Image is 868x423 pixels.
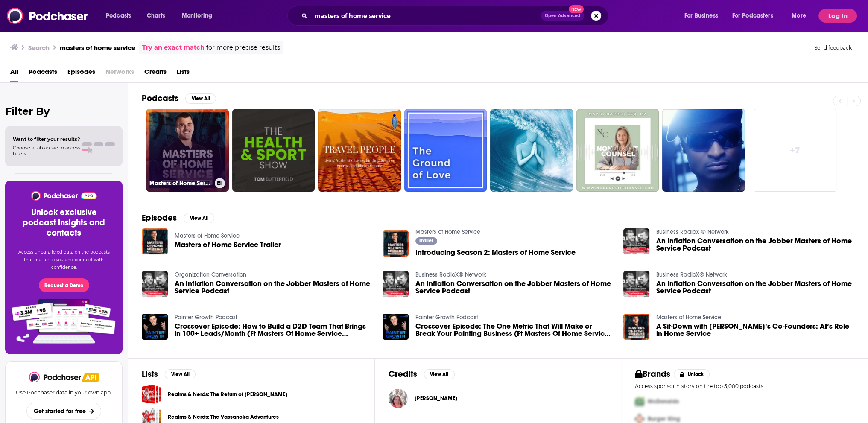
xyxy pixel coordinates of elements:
[10,65,18,82] a: All
[656,314,721,321] a: Masters of Home Service
[623,228,649,254] a: An Inflation Conversation on the Jobber Masters of Home Service Podcast
[142,369,158,379] h2: Lists
[424,369,455,379] button: View All
[185,93,216,104] button: View All
[419,238,433,243] span: Trailer
[142,228,168,254] img: Masters of Home Service Trailer
[656,323,854,337] span: A Sit-Down with [PERSON_NAME]’s Co-Founders: AI’s Role in Home Service
[144,65,167,82] a: Credits
[684,10,718,22] span: For Business
[15,207,112,238] h3: Unlock exclusive podcast insights and contacts
[727,9,786,23] button: open menu
[175,314,237,321] a: Painter Growth Podcast
[792,10,806,22] span: More
[142,314,168,340] img: Crossover Episode: How to Build a D2D Team That Brings in 100+ Leads/Month (Ft Masters Of Home Se...
[754,109,836,192] a: +7
[146,109,229,192] a: Masters of Home Service
[175,241,281,248] a: Masters of Home Service Trailer
[141,9,170,23] a: Charts
[67,65,95,82] a: Episodes
[39,278,89,292] button: Request a Demo
[142,213,177,223] h2: Episodes
[168,412,279,422] a: Realms & Nerds: The Vassanoka Adventures
[295,6,617,26] div: Search podcasts, credits, & more...
[415,271,486,278] a: Business RadioX® Network
[656,237,854,252] a: An Inflation Conversation on the Jobber Masters of Home Service Podcast
[15,248,112,271] p: Access unparalleled data on the podcasts that matter to you and connect with confidence.
[5,105,123,117] h2: Filter By
[9,299,119,344] img: Pro Features
[635,369,670,379] h2: Brands
[415,395,457,402] a: Kelly King
[28,44,50,52] h3: Search
[674,369,710,379] button: Unlock
[142,271,168,297] a: An Inflation Conversation on the Jobber Masters of Home Service Podcast
[29,372,82,382] a: Podchaser - Follow, Share and Rate Podcasts
[7,8,89,24] a: Podchaser - Follow, Share and Rate Podcasts
[383,314,409,340] img: Crossover Episode: The One Metric That Will Make or Break Your Painting Business (Ft Masters Of H...
[13,145,80,157] span: Choose a tab above to access filters.
[184,213,214,223] button: View All
[818,9,857,23] button: Log In
[16,389,112,396] p: Use Podchaser data in your own app.
[389,389,408,408] a: Kelly King
[569,5,584,13] span: New
[415,280,613,295] a: An Inflation Conversation on the Jobber Masters of Home Service Podcast
[656,323,854,337] a: A Sit-Down with Jobber’s Co-Founders: AI’s Role in Home Service
[623,271,649,297] img: An Inflation Conversation on the Jobber Masters of Home Service Podcast
[415,314,478,321] a: Painter Growth Podcast
[623,314,649,340] img: A Sit-Down with Jobber’s Co-Founders: AI’s Role in Home Service
[656,280,854,295] a: An Inflation Conversation on the Jobber Masters of Home Service Podcast
[60,44,135,52] h3: masters of home service
[786,9,817,23] button: open menu
[34,408,86,415] span: Get started for free
[415,249,576,256] a: Introducing Season 2: Masters of Home Service
[142,369,196,379] a: ListsView All
[176,9,223,23] button: open menu
[545,14,580,18] span: Open Advanced
[100,9,142,23] button: open menu
[311,9,541,23] input: Search podcasts, credits, & more...
[415,323,613,337] span: Crossover Episode: The One Metric That Will Make or Break Your Painting Business (Ft Masters Of H...
[105,65,134,82] span: Networks
[383,230,409,257] img: Introducing Season 2: Masters of Home Service
[206,43,280,53] span: for more precise results
[182,10,212,22] span: Monitoring
[106,10,131,22] span: Podcasts
[383,271,409,297] img: An Inflation Conversation on the Jobber Masters of Home Service Podcast
[415,395,457,402] span: [PERSON_NAME]
[175,280,372,295] span: An Inflation Conversation on the Jobber Masters of Home Service Podcast
[142,93,216,104] a: PodcastsView All
[541,11,584,21] button: Open AdvancedNew
[29,65,57,82] span: Podcasts
[678,9,729,23] button: open menu
[142,385,161,404] a: Realms & Nerds: The Return of Ornon
[415,228,480,236] a: Masters of Home Service
[656,271,727,278] a: Business RadioX® Network
[147,10,165,22] span: Charts
[26,403,101,420] button: Get started for free
[631,393,648,410] img: First Pro Logo
[142,43,205,53] a: Try an exact match
[13,136,80,142] span: Want to filter your results?
[177,65,190,82] a: Lists
[732,10,773,22] span: For Podcasters
[389,369,417,379] h2: Credits
[635,383,854,389] p: Access sponsor history on the top 5,000 podcasts.
[648,415,680,423] span: Burger King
